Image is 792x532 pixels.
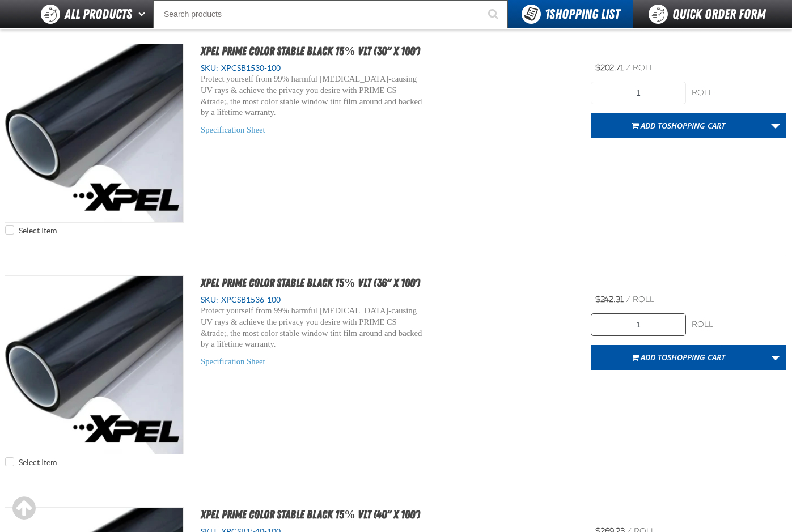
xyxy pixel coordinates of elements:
: View Details of the XPEL PRIME Color Stable Black 15% VLT (30" x 100') [5,44,183,222]
a: Specification Sheet [201,357,265,366]
span: $202.71 [595,63,624,73]
span: Shopping Cart [667,352,725,363]
span: / [626,295,630,304]
input: Product Quantity [591,82,686,104]
a: XPEL PRIME Color Stable Black 15% VLT (30" x 100') [201,44,420,58]
a: XPEL PRIME Color Stable Black 15% VLT (36" x 100') [201,276,420,290]
p: Protect yourself from 99% harmful [MEDICAL_DATA]-causing UV rays & achieve the privacy you desire... [201,74,425,118]
span: Add to [641,120,725,131]
span: Add to [641,352,725,363]
span: XPCSB1530-100 [218,63,281,73]
input: Select Item [5,457,14,466]
label: Select Item [5,457,57,468]
div: SKU: [201,63,574,74]
input: Product Quantity [591,313,686,336]
span: All Products [65,4,132,24]
input: Select Item [5,225,14,235]
: View Details of the XPEL PRIME Color Stable Black 15% VLT (36" x 100') [5,276,183,454]
div: roll [692,88,787,99]
span: Shopping Cart [667,120,725,131]
a: Specification Sheet [201,125,265,134]
div: roll [692,320,787,330]
div: SKU: [201,295,574,305]
span: XPCSB1536-100 [218,295,281,304]
label: Select Item [5,225,57,236]
a: More Actions [765,345,786,370]
img: XPEL PRIME Color Stable Black 15% VLT (36" x 100') [5,276,183,454]
p: Protect yourself from 99% harmful [MEDICAL_DATA]-causing UV rays & achieve the privacy you desire... [201,305,425,350]
span: $242.31 [595,295,624,304]
button: Add toShopping Cart [591,345,765,370]
span: Shopping List [545,6,620,22]
strong: 1 [545,6,549,22]
a: More Actions [765,113,786,138]
a: XPEL PRIME Color Stable Black 15% VLT (40" x 100') [201,508,420,521]
span: / [626,63,630,73]
button: Add toShopping Cart [591,113,765,138]
span: roll [633,63,654,73]
div: Scroll to the top [11,496,36,521]
img: XPEL PRIME Color Stable Black 15% VLT (30" x 100') [5,44,183,222]
span: roll [633,295,654,304]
